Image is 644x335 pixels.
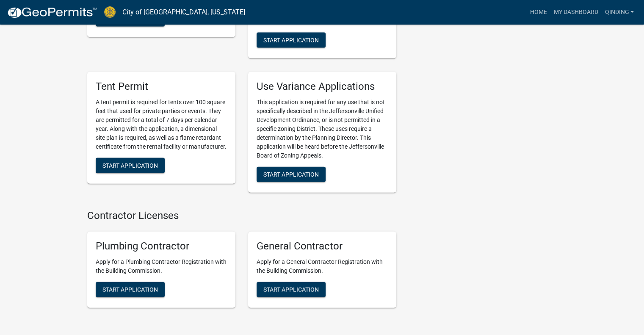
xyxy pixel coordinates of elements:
h5: General Contractor [257,240,388,252]
span: Start Application [263,36,319,43]
p: A tent permit is required for tents over 100 square feet that used for private parties or events.... [96,98,227,151]
h5: Use Variance Applications [257,80,388,93]
button: Start Application [257,282,326,297]
a: qinding [601,4,637,20]
p: Apply for a Plumbing Contractor Registration with the Building Commission. [96,257,227,275]
p: Apply for a General Contractor Registration with the Building Commission. [257,257,388,275]
button: Start Application [257,167,326,182]
button: Start Application [96,282,165,297]
span: Start Application [263,171,319,177]
a: My Dashboard [550,4,601,20]
span: Start Application [263,286,319,293]
button: Start Application [257,33,326,48]
img: City of Jeffersonville, Indiana [104,6,116,18]
span: Start Application [102,286,158,293]
span: Start Application [102,162,158,169]
h5: Plumbing Contractor [96,240,227,252]
a: Home [526,4,550,20]
p: This application is required for any use that is not specifically described in the Jeffersonville... [257,98,388,160]
button: Start Application [96,158,165,173]
h4: Contractor Licenses [87,210,396,222]
a: City of [GEOGRAPHIC_DATA], [US_STATE] [122,5,245,19]
h5: Tent Permit [96,80,227,93]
